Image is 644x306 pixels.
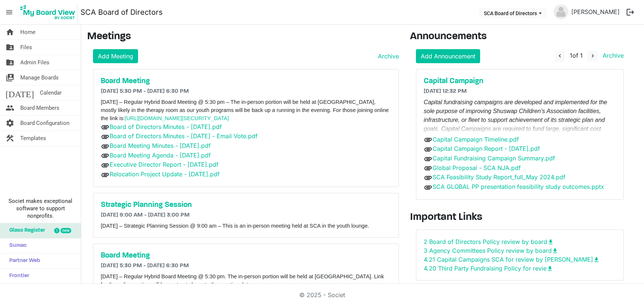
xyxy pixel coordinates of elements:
span: Home [20,25,35,40]
span: attachment [424,173,433,182]
a: Add Meeting [93,49,138,63]
span: attachment [101,161,110,170]
a: Board Meeting Agenda - [DATE].pdf [110,152,211,159]
a: Capital Campaign Timeline.pdf [433,136,519,143]
span: Manage Boards [20,70,59,85]
span: attachment [424,135,433,144]
a: Add Announcement [416,49,480,63]
span: people [6,101,14,115]
a: Executive Director Report - [DATE].pdf [110,161,218,168]
p: [DATE] – Regular Hybrid Board Meeting @ 5:30 pm – The in-person portion will be held at [GEOGRAPH... [101,98,391,122]
span: attachment [101,170,110,179]
a: SCA GLOBAL PP presentation feasibility study outcomes.pptx [433,183,604,190]
span: attachment [101,132,110,141]
a: 4.21 Capital Campaigns SCA for review by [PERSON_NAME]download [424,256,600,263]
h3: Meetings [87,31,399,43]
a: Relocation Project Update - [DATE].pdf [110,170,220,178]
span: Partner Web [6,254,40,268]
img: My Board View Logo [18,3,78,21]
a: Board Meeting Minutes - [DATE].pdf [110,142,211,149]
a: Capital Fundraising Campaign Summary.pdf [433,154,555,162]
span: settings [6,116,14,130]
h6: [DATE] 9:00 AM - [DATE] 3:00 PM [101,212,391,219]
a: Board Meeting [101,251,391,260]
button: logout [623,4,638,20]
span: [DATE] 12:32 PM [424,88,467,94]
a: © 2025 - Societ [299,291,345,299]
span: folder_shared [6,55,14,70]
span: Calendar [40,85,62,100]
a: Board of Directors Minutes - [DATE] - Email Vote.pdf [110,132,258,140]
span: attachment [424,154,433,163]
img: no-profile-picture.svg [554,4,568,19]
h3: Announcements [410,31,630,43]
span: download [547,265,553,272]
p: [DATE] – Strategic Planning Session @ 9:00 am – This is an in-person meeting held at SCA in the y... [101,222,391,230]
button: navigate_before [555,51,565,62]
h6: [DATE] 5:30 PM - [DATE] 6:30 PM [101,88,391,95]
span: switch_account [6,70,14,85]
a: Capital Campaign [424,77,616,86]
span: 1 [570,52,572,59]
a: 2 Board of Directors Policy review by boarddownload [424,238,554,245]
a: [URL][DOMAIN_NAME][SECURITY_DATA] [125,115,229,121]
button: navigate_next [588,51,598,62]
span: menu [2,5,16,19]
a: Archive [600,52,624,59]
span: Glass Register [6,223,45,238]
span: [DATE] [6,85,34,100]
span: Admin Files [20,55,49,70]
span: of 1 [570,52,583,59]
a: Board Meeting [101,77,391,86]
a: Board of Directors Minutes - [DATE].pdf [110,123,222,130]
a: 3 Agency Committees Policy review by boarddownload [424,247,558,254]
div: new [61,228,71,233]
span: Societ makes exceptional software to support nonprofits. [3,197,78,220]
a: Global Proposal - SCA NJA.pdf [433,164,521,171]
span: navigate_next [589,52,596,59]
span: download [593,256,600,263]
span: attachment [424,145,433,154]
span: Board Members [20,101,59,115]
a: [PERSON_NAME] [568,4,623,19]
span: attachment [424,183,433,192]
span: attachment [101,151,110,160]
a: My Board View Logo [18,3,80,21]
span: download [547,239,554,245]
a: Capital Campaign Report - [DATE].pdf [433,145,540,152]
a: SCA Feasibility Study Report_full_May 2024.pdf [433,173,565,181]
span: navigate_before [557,52,563,59]
span: Sumac [6,238,27,253]
span: attachment [101,142,110,151]
p: [DATE] – Regular Hybrid Board Meeting @ 5:30 pm. The in-person portion will be held at [GEOGRAPHI... [101,272,391,289]
a: Strategic Planning Session [101,201,391,210]
span: Board Configuration [20,116,69,130]
span: Templates [20,131,46,146]
span: Files [20,40,32,55]
span: construction [6,131,14,146]
span: Frontier [6,269,29,283]
span: attachment [424,164,433,173]
span: Capital fundraising campaigns are developed and implemented for the sole purpose of improving Shu... [424,99,610,176]
h3: Important Links [410,211,630,224]
span: download [552,248,558,254]
a: Archive [375,52,399,61]
span: home [6,25,14,40]
button: SCA Board of Directors dropdownbutton [479,8,547,18]
a: 4.20 Third Party Fundraising Policy for reviedownload [424,265,553,272]
a: SCA Board of Directors [80,5,163,20]
h6: [DATE] 5:30 PM - [DATE] 6:30 PM [101,262,391,269]
span: attachment [101,123,110,132]
span: folder_shared [6,40,14,55]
